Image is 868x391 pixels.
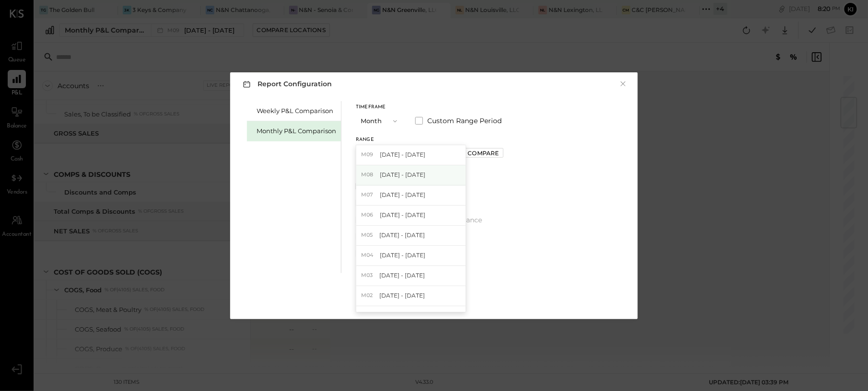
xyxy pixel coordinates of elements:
[356,105,404,110] div: Timeframe
[361,151,376,159] span: M09
[378,311,424,320] span: [DATE] - [DATE]
[464,148,504,158] button: Compare
[361,211,376,219] span: M06
[380,150,425,159] span: [DATE] - [DATE]
[468,149,499,157] div: Compare
[257,126,336,136] div: Monthly P&L Comparison
[257,106,336,115] div: Weekly P&L Comparison
[356,138,457,142] div: Range
[241,78,332,90] h3: Report Configuration
[380,211,425,219] span: [DATE] - [DATE]
[380,251,425,259] span: [DATE] - [DATE]
[380,171,425,179] span: [DATE] - [DATE]
[361,272,375,279] span: M03
[379,231,425,239] span: [DATE] - [DATE]
[427,116,502,126] span: Custom Range Period
[361,231,375,239] span: M05
[619,79,627,89] button: ×
[361,292,375,299] span: M02
[379,271,425,279] span: [DATE] - [DATE]
[356,112,404,130] button: Month
[361,171,376,179] span: M08
[379,291,425,299] span: [DATE] - [DATE]
[380,191,425,199] span: [DATE] - [DATE]
[361,191,376,199] span: M07
[361,252,376,259] span: M04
